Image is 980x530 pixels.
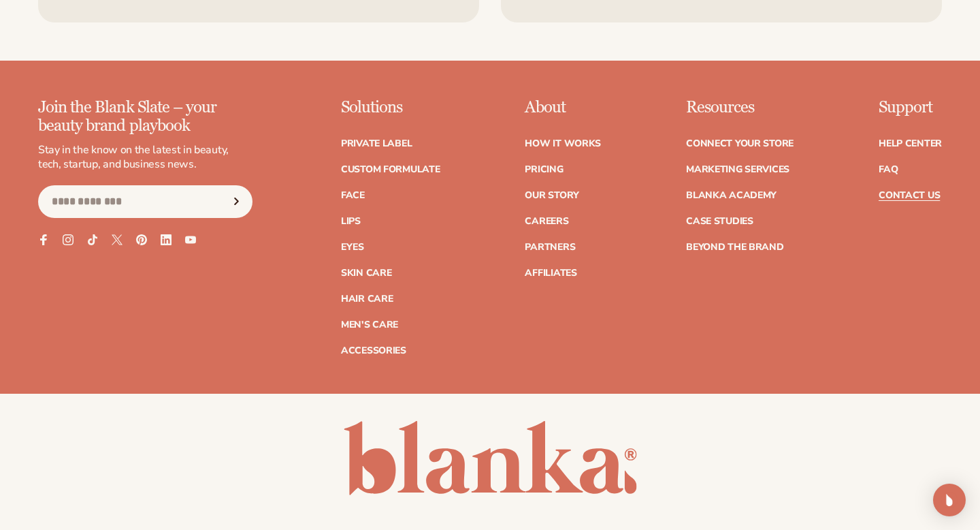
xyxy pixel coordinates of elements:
a: Lips [341,217,361,226]
p: Solutions [341,99,440,116]
a: Help Center [879,139,942,149]
a: Private label [341,139,412,149]
a: Case Studies [686,217,753,226]
a: Our Story [525,191,578,200]
a: Contact Us [879,191,940,200]
div: Open Intercom Messenger [933,484,966,516]
a: Careers [525,217,568,226]
p: Support [879,99,942,116]
a: Blanka Academy [686,191,777,200]
a: Custom formulate [341,165,440,174]
a: Hair Care [341,294,393,304]
a: Pricing [525,165,563,174]
a: Accessories [341,346,406,356]
button: Subscribe [222,185,252,218]
a: Marketing services [686,165,789,174]
a: Eyes [341,243,364,252]
a: Men's Care [341,320,398,330]
a: Connect your store [686,139,794,149]
a: FAQ [879,165,898,174]
a: Affiliates [525,268,576,278]
a: Skin Care [341,268,391,278]
p: Stay in the know on the latest in beauty, tech, startup, and business news. [38,143,252,172]
p: Join the Blank Slate – your beauty brand playbook [38,99,252,135]
a: Beyond the brand [686,243,784,252]
p: Resources [686,99,794,116]
a: Face [341,191,365,200]
a: Partners [525,243,575,252]
p: About [525,99,601,116]
a: How It Works [525,139,601,149]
